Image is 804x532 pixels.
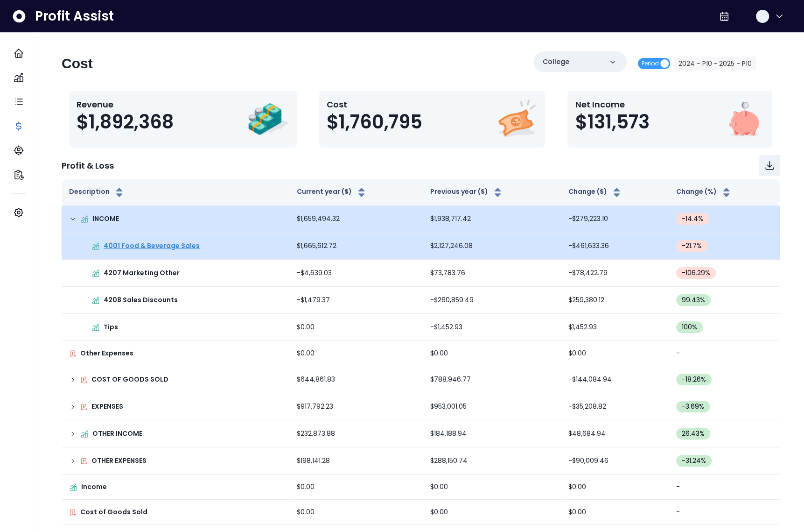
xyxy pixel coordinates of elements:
[561,260,669,287] td: -$78,422.79
[561,393,669,420] td: -$35,208.82
[289,420,423,447] td: $232,873.88
[62,159,114,172] p: Profit & Loss
[682,214,703,224] span: -14.4 %
[91,375,168,384] p: COST OF GOODS SOLD
[289,447,423,475] td: $198,141.28
[575,98,649,111] p: Net Income
[682,429,705,439] span: 26.43 %
[289,233,423,260] td: $1,665,612.72
[289,206,423,233] td: $1,659,494.32
[682,241,702,251] span: -21.7 %
[423,500,561,525] td: $0.00
[80,348,133,358] p: Other Expenses
[423,206,561,233] td: $1,938,717.42
[423,393,561,420] td: $953,001.05
[682,402,704,411] span: -3.69 %
[561,341,669,366] td: $0.00
[91,456,147,466] p: OTHER EXPENSES
[423,314,561,341] td: -$1,452.93
[575,111,649,133] span: $131,573
[669,341,780,366] td: -
[289,393,423,420] td: $917,792.23
[423,341,561,366] td: $0.00
[423,233,561,260] td: $2,127,246.08
[430,187,503,198] button: Previous year ($)
[676,187,732,198] button: Change (%)
[561,447,669,475] td: -$90,009.46
[247,98,289,140] img: Revenue
[327,111,422,133] span: $1,760,795
[92,429,142,439] p: OTHER INCOME
[289,475,423,500] td: $0.00
[423,260,561,287] td: $73,783.76
[642,58,659,69] span: Period
[759,155,780,176] button: Download
[561,233,669,260] td: -$461,633.36
[92,214,119,224] p: INCOME
[423,420,561,447] td: $184,188.94
[723,98,765,140] img: Net Income
[35,8,114,25] span: Profit Assist
[561,287,669,314] td: $259,380.12
[104,268,180,278] p: 4207 Marketing Other
[77,98,174,111] p: Revenue
[568,187,622,198] button: Change ($)
[80,507,147,517] p: Cost of Goods Sold
[289,287,423,314] td: -$1,479.37
[289,341,423,366] td: $0.00
[423,366,561,393] td: $788,946.77
[77,111,174,133] span: $1,892,368
[682,456,706,466] span: -31.24 %
[682,295,705,305] span: 99.43 %
[669,500,780,525] td: -
[561,366,669,393] td: -$144,084.94
[543,57,569,67] p: College
[289,500,423,525] td: $0.00
[104,322,118,332] p: Tips
[104,295,178,305] p: 4208 Sales Discounts
[423,287,561,314] td: -$260,859.49
[69,187,125,198] button: Description
[682,322,697,332] span: 100 %
[561,206,669,233] td: -$279,223.10
[682,268,710,278] span: -106.29 %
[561,500,669,525] td: $0.00
[561,475,669,500] td: $0.00
[297,187,367,198] button: Current year ($)
[496,98,538,140] img: Cost
[289,366,423,393] td: $644,861.83
[289,260,423,287] td: -$4,639.03
[423,475,561,500] td: $0.00
[423,447,561,475] td: $288,150.74
[682,375,706,384] span: -18.26 %
[104,241,200,251] p: 4001 Food & Beverage Sales
[289,314,423,341] td: $0.00
[669,475,780,500] td: -
[81,482,107,492] p: Income
[674,57,756,71] button: 2024 - P10 ~ 2025 - P10
[91,402,123,411] p: EXPENSES
[62,55,93,72] h2: Cost
[561,314,669,341] td: $1,452.93
[327,98,422,111] p: Cost
[561,420,669,447] td: $48,684.94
